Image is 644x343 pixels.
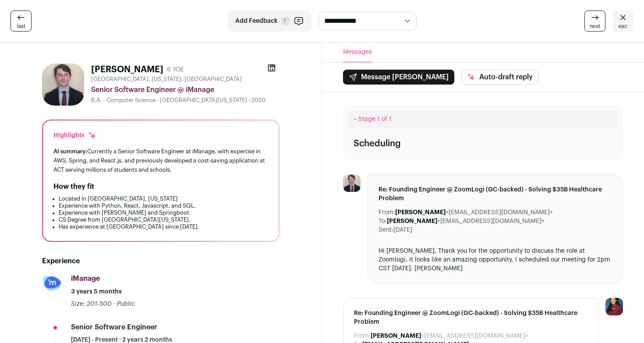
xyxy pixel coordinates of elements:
[379,208,395,217] dt: From:
[281,17,290,25] span: F
[59,223,268,230] li: Has experience at [GEOGRAPHIC_DATA] since [DATE].
[11,11,32,32] a: last
[461,70,538,85] button: Auto-draft reply
[59,209,268,216] li: Experience with [PERSON_NAME] and Springboot.
[584,11,605,32] a: next
[91,64,163,76] h1: [PERSON_NAME]
[71,301,112,307] span: Size: 201-500
[395,208,553,217] dd: <[EMAIL_ADDRESS][DOMAIN_NAME]>
[395,209,446,216] b: [PERSON_NAME]
[17,23,25,30] span: last
[354,309,587,326] span: Re: Founding Engineer @ ZoomLogi (GC-backed) - Solving $35B Healthcare Problem
[71,287,122,296] span: 3 years 5 months
[71,322,157,332] div: Senior Software Engineer
[42,256,280,266] h2: Experience
[53,147,268,174] div: Currently a Senior Software Engineer at iManage, with expertise in AWS, Spring, and React.js, and...
[343,70,454,85] button: Message [PERSON_NAME]
[612,11,633,32] a: esc
[167,65,184,74] div: 6 YOE
[590,23,600,30] span: next
[379,226,393,234] dt: Sent:
[91,97,280,104] div: B.A. - Computer Science - [GEOGRAPHIC_DATA][US_STATE] - 2020
[59,216,268,223] li: CS Degree from [GEOGRAPHIC_DATA][US_STATE].
[71,275,100,282] span: iManage
[387,218,437,224] b: [PERSON_NAME]
[371,332,528,340] dd: <[EMAIL_ADDRESS][DOMAIN_NAME]>
[42,64,84,106] img: 264a2442c45fd979aeb5e9f0749d86fa7b72dc7e2dc8e3c07d5a132cfcc9eb03.jpg
[379,185,612,203] span: Re: Founding Engineer @ ZoomLogi (GC-backed) - Solving $35B Healthcare Problem
[387,217,545,226] dd: <[EMAIL_ADDRESS][DOMAIN_NAME]>
[59,202,268,209] li: Experience with Python, React, Javascript, and SQL.
[605,298,623,315] img: 10010497-medium_jpg
[358,116,392,122] span: Stage 1 of 1
[228,11,311,32] button: Add Feedback F
[343,174,361,192] img: 264a2442c45fd979aeb5e9f0749d86fa7b72dc7e2dc8e3c07d5a132cfcc9eb03.jpg
[53,131,97,140] div: Highlights
[354,116,357,122] span: –
[379,217,387,226] dt: To:
[117,301,135,307] span: Public
[379,247,612,273] div: Hi [PERSON_NAME], Thank you for the opportunity to discuss the role at Zoomlogi, it looks like an...
[235,17,278,25] span: Add Feedback
[393,226,412,234] dd: [DATE]
[59,195,268,202] li: Located in [GEOGRAPHIC_DATA], [US_STATE]
[53,181,94,192] h2: How they fit
[113,300,115,308] span: ·
[91,85,280,95] div: Senior Software Engineer @ iManage
[91,76,242,83] span: [GEOGRAPHIC_DATA], [US_STATE], [GEOGRAPHIC_DATA]
[354,138,401,150] div: Scheduling
[354,332,371,340] dt: From:
[53,149,87,154] span: AI summary:
[343,42,372,62] button: Messages
[42,274,63,294] img: d35dfb7d64ad29b4140862d8cca8b8dc9b1ac56f62acdfa8ab6b23ab37d40774.jpg
[371,333,421,339] b: [PERSON_NAME]
[619,23,627,30] span: esc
